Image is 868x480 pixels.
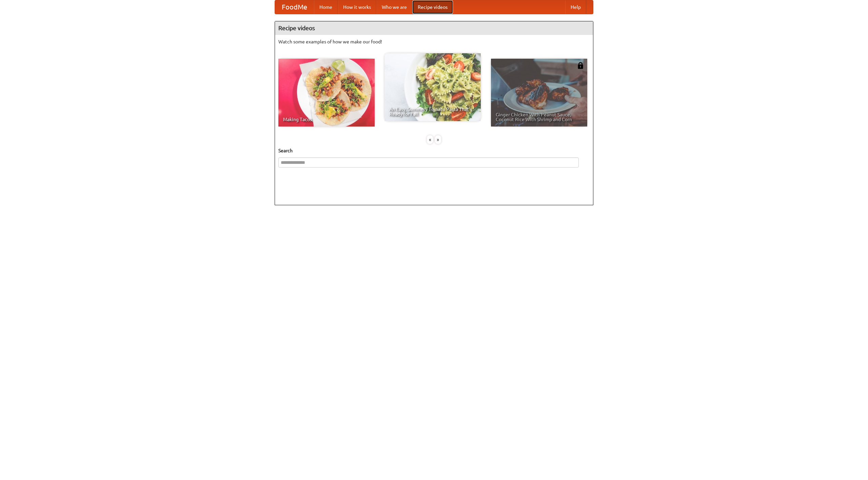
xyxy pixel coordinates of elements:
a: Home [314,0,338,14]
a: An Easy, Summery Tomato Pasta That's Ready for Fall [384,53,481,121]
a: FoodMe [275,0,314,14]
h5: Search [278,147,590,154]
a: Recipe videos [412,0,453,14]
span: Making Tacos [283,117,370,122]
a: Who we are [376,0,412,14]
div: » [435,135,441,144]
a: Making Tacos [278,59,375,127]
div: « [427,135,433,144]
h4: Recipe videos [275,21,593,35]
img: 483408.png [577,62,584,69]
a: How it works [338,0,376,14]
a: Help [565,0,586,14]
span: An Easy, Summery Tomato Pasta That's Ready for Fall [389,107,476,116]
p: Watch some examples of how we make our food! [278,38,590,45]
